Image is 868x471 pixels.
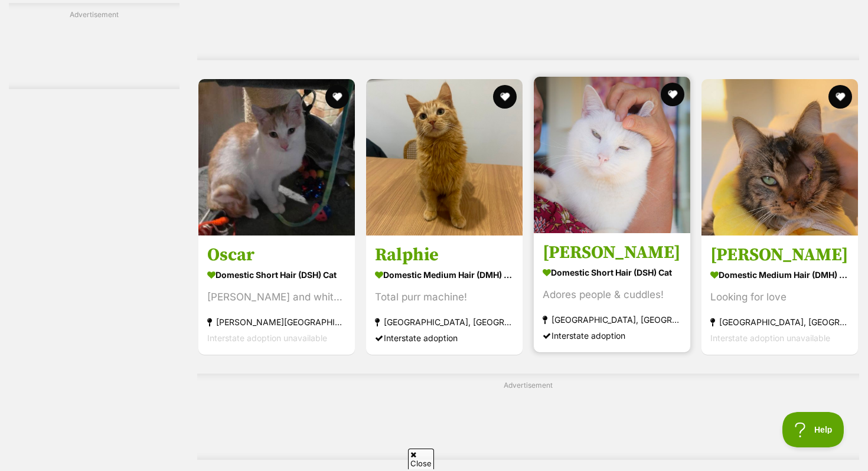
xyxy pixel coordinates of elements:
img: Oscar - Domestic Short Hair (DSH) Cat [198,79,355,235]
span: Close [408,449,434,469]
img: Jon Snow - Domestic Short Hair (DSH) Cat [534,77,690,233]
h3: Oscar [207,244,346,266]
span: Interstate adoption unavailable [710,333,830,343]
iframe: Help Scout Beacon - Open [782,412,844,447]
strong: Domestic Medium Hair (DMH) Cat [375,266,514,283]
strong: [GEOGRAPHIC_DATA], [GEOGRAPHIC_DATA] [375,314,514,330]
button: favourite [828,85,852,109]
h3: [PERSON_NAME] [543,241,681,264]
strong: [PERSON_NAME][GEOGRAPHIC_DATA], [GEOGRAPHIC_DATA] [207,314,346,330]
strong: Domestic Short Hair (DSH) Cat [207,266,346,283]
a: Oscar Domestic Short Hair (DSH) Cat [PERSON_NAME] and white boy [PERSON_NAME][GEOGRAPHIC_DATA], [... [198,235,355,355]
img: Leo - Domestic Medium Hair (DMH) Cat [701,79,858,235]
a: [PERSON_NAME] Domestic Medium Hair (DMH) Cat Looking for love [GEOGRAPHIC_DATA], [GEOGRAPHIC_DATA... [701,235,858,355]
strong: [GEOGRAPHIC_DATA], [GEOGRAPHIC_DATA] [710,314,849,330]
h3: [PERSON_NAME] [710,244,849,266]
div: Advertisement [9,3,180,89]
button: favourite [325,85,349,109]
strong: Domestic Medium Hair (DMH) Cat [710,266,849,283]
button: favourite [493,85,517,109]
h3: Ralphie [375,244,514,266]
button: favourite [661,83,684,106]
div: Total purr machine! [375,289,514,305]
div: Interstate adoption [375,330,514,346]
strong: Domestic Short Hair (DSH) Cat [543,264,681,281]
span: Interstate adoption unavailable [207,333,327,343]
div: [PERSON_NAME] and white boy [207,289,346,305]
a: [PERSON_NAME] Domestic Short Hair (DSH) Cat Adores people & cuddles! [GEOGRAPHIC_DATA], [GEOGRAPH... [534,233,690,352]
img: Ralphie - Domestic Medium Hair (DMH) Cat [366,79,523,235]
a: Ralphie Domestic Medium Hair (DMH) Cat Total purr machine! [GEOGRAPHIC_DATA], [GEOGRAPHIC_DATA] I... [366,235,523,355]
div: Looking for love [710,289,849,305]
strong: [GEOGRAPHIC_DATA], [GEOGRAPHIC_DATA] [543,312,681,328]
div: Interstate adoption [543,328,681,344]
div: Advertisement [197,374,859,460]
div: Adores people & cuddles! [543,287,681,303]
